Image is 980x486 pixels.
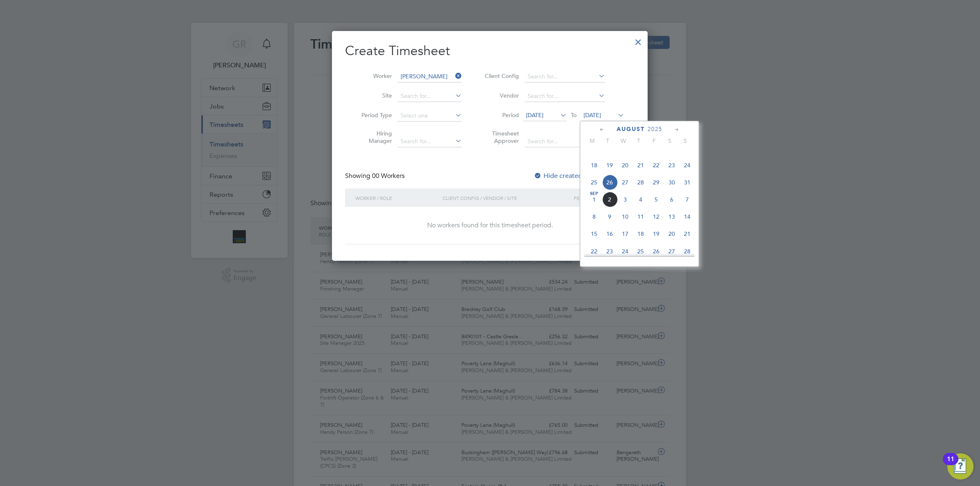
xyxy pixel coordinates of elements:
[586,209,602,224] span: 8
[677,137,693,144] span: S
[664,226,679,242] span: 20
[633,192,648,207] span: 4
[586,175,602,190] span: 25
[633,175,648,190] span: 28
[398,110,462,122] input: Select one
[679,244,695,259] span: 28
[602,158,617,173] span: 19
[441,189,572,207] div: Client Config / Vendor / Site
[602,209,617,224] span: 9
[648,192,664,207] span: 5
[664,175,679,190] span: 30
[602,192,617,207] span: 2
[602,244,617,259] span: 23
[482,72,519,80] label: Client Config
[586,244,602,259] span: 22
[679,226,695,242] span: 21
[947,453,973,479] button: Open Resource Center, 11 new notifications
[526,111,543,119] span: [DATE]
[372,172,405,180] span: 00 Workers
[482,92,519,99] label: Vendor
[648,126,662,133] span: 2025
[646,137,662,144] span: F
[353,189,441,207] div: Worker / Role
[648,175,664,190] span: 29
[525,71,605,82] input: Search for...
[648,226,664,242] span: 19
[664,192,679,207] span: 6
[617,175,633,190] span: 27
[584,111,601,119] span: [DATE]
[586,226,602,242] span: 15
[355,72,392,80] label: Worker
[482,130,519,144] label: Timesheet Approver
[602,226,617,242] span: 16
[648,209,664,224] span: 12
[568,110,579,120] span: To
[617,126,645,133] span: August
[664,244,679,259] span: 27
[584,137,600,144] span: M
[482,111,519,119] label: Period
[525,136,605,147] input: Search for...
[345,172,406,180] div: Showing
[617,158,633,173] span: 20
[617,209,633,224] span: 10
[615,137,631,144] span: W
[398,71,462,82] input: Search for...
[586,158,602,173] span: 18
[525,91,605,102] input: Search for...
[662,137,677,144] span: S
[679,158,695,173] span: 24
[664,209,679,224] span: 13
[353,221,626,230] div: No workers found for this timesheet period.
[586,192,602,207] span: 1
[633,226,648,242] span: 18
[648,244,664,259] span: 26
[631,137,646,144] span: T
[679,175,695,190] span: 31
[355,92,392,99] label: Site
[600,137,615,144] span: T
[572,189,626,207] div: Period
[602,175,617,190] span: 26
[633,209,648,224] span: 11
[617,244,633,259] span: 24
[355,111,392,119] label: Period Type
[679,209,695,224] span: 14
[664,158,679,173] span: 23
[355,130,392,144] label: Hiring Manager
[648,158,664,173] span: 22
[398,91,462,102] input: Search for...
[534,172,617,180] label: Hide created timesheets
[947,459,954,470] div: 11
[398,136,462,147] input: Search for...
[345,42,635,60] h2: Create Timesheet
[633,244,648,259] span: 25
[679,192,695,207] span: 7
[633,158,648,173] span: 21
[617,192,633,207] span: 3
[586,192,602,196] span: Sep
[617,226,633,242] span: 17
